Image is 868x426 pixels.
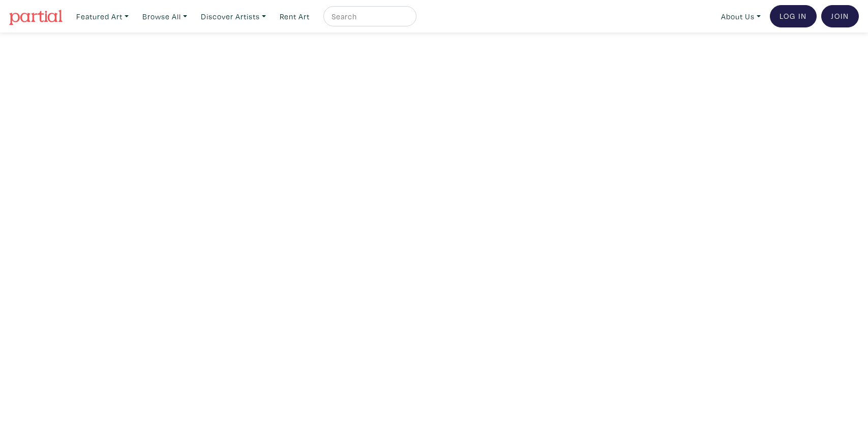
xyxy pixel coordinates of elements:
a: Browse All [138,6,192,27]
a: Join [821,5,859,27]
input: Search [331,10,407,23]
a: Log In [770,5,817,27]
a: Rent Art [275,6,314,27]
a: Featured Art [72,6,133,27]
a: About Us [716,6,765,27]
a: Discover Artists [196,6,271,27]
